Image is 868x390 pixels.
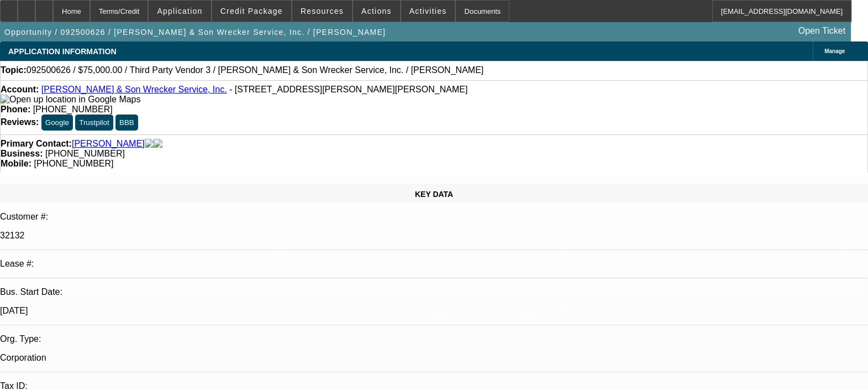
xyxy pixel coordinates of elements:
[145,139,154,149] img: facebook-icon.png
[34,159,113,168] span: [PHONE_NUMBER]
[8,47,116,56] span: APPLICATION INFORMATION
[353,1,400,22] button: Actions
[33,105,113,114] span: [PHONE_NUMBER]
[27,65,483,75] span: 092500626 / $75,000.00 / Third Party Vendor 3 / [PERSON_NAME] & Son Wrecker Service, Inc. / [PERS...
[1,95,140,104] a: View Google Maps
[72,139,145,149] a: [PERSON_NAME]
[1,65,27,75] strong: Topic:
[149,1,211,22] button: Application
[41,115,73,131] button: Google
[41,85,227,94] a: [PERSON_NAME] & Son Wrecker Service, Inc.
[415,190,453,199] span: KEY DATA
[1,95,140,105] img: Open up location in Google Maps
[45,149,125,158] span: [PHONE_NUMBER]
[1,159,31,168] strong: Mobile:
[361,7,392,15] span: Actions
[220,7,283,15] span: Credit Package
[1,85,39,94] strong: Account:
[75,115,113,131] button: Trustpilot
[1,117,39,127] strong: Reviews:
[4,28,386,37] span: Opportunity / 092500626 / [PERSON_NAME] & Son Wrecker Service, Inc. / [PERSON_NAME]
[409,7,447,15] span: Activities
[1,139,72,149] strong: Primary Contact:
[1,105,30,114] strong: Phone:
[794,22,850,40] a: Open Ticket
[292,1,352,22] button: Resources
[115,115,138,131] button: BBB
[212,1,291,22] button: Credit Package
[229,85,467,94] span: - [STREET_ADDRESS][PERSON_NAME][PERSON_NAME]
[401,1,455,22] button: Activities
[1,149,43,158] strong: Business:
[154,139,162,149] img: linkedin-icon.png
[301,7,344,15] span: Resources
[157,7,202,15] span: Application
[824,48,845,54] span: Manage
